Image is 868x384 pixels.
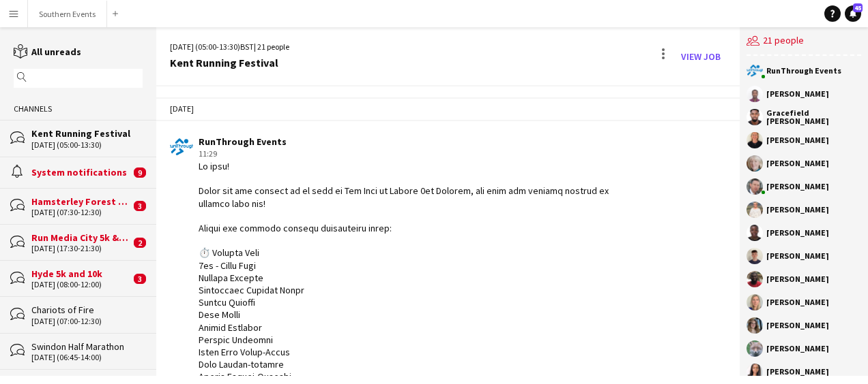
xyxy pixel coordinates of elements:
div: [DATE] [156,97,740,121]
div: [PERSON_NAME] [766,345,829,353]
div: [PERSON_NAME] [766,321,829,330]
div: [DATE] (08:00-12:00) [31,280,130,289]
div: RunThrough Events [199,135,637,148]
span: BST [240,42,254,52]
div: [PERSON_NAME] [766,298,829,306]
div: [PERSON_NAME] [766,90,829,98]
div: [DATE] (06:45-14:00) [31,353,143,362]
div: Kent Running Festival [31,127,143,140]
div: 21 people [747,27,861,56]
a: 45 [845,5,861,22]
div: Kent Running Festival [170,57,289,69]
div: Gracefield [PERSON_NAME] [766,109,861,125]
a: All unreads [14,46,81,58]
div: Swindon Half Marathon [31,340,143,353]
div: [PERSON_NAME] [766,182,829,191]
div: Hamsterley Forest 10k & Half Marathon [31,195,130,208]
div: [DATE] (07:30-12:30) [31,208,130,217]
div: [PERSON_NAME] [766,136,829,144]
div: [PERSON_NAME] [766,368,829,376]
span: 3 [134,201,146,211]
span: 3 [134,274,146,284]
div: [PERSON_NAME] [766,252,829,260]
div: Hyde 5k and 10k [31,268,130,280]
div: [DATE] (07:00-12:30) [31,317,143,326]
div: System notifications [31,166,130,178]
div: [DATE] (05:00-13:30) [31,140,143,150]
div: [PERSON_NAME] [766,206,829,214]
a: View Job [676,46,726,67]
div: [DATE] (05:00-13:30) | 21 people [170,41,289,53]
span: 2 [134,238,146,248]
div: 11:29 [199,148,637,160]
div: [PERSON_NAME] [766,275,829,283]
div: Run Media City 5k & 10k [31,231,130,244]
div: Chariots of Fire [31,304,143,316]
div: [PERSON_NAME] [766,229,829,237]
span: 9 [134,167,146,178]
span: 45 [853,3,863,12]
div: [PERSON_NAME] [766,159,829,167]
div: RunThrough Events [766,67,841,75]
button: Southern Events [28,1,107,27]
div: [DATE] (17:30-21:30) [31,244,130,253]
